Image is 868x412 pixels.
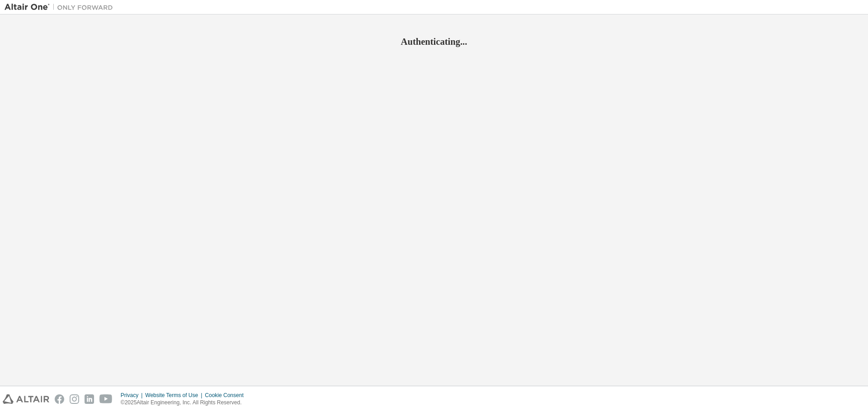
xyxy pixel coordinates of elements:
img: facebook.svg [55,394,64,404]
img: youtube.svg [99,394,113,404]
img: altair_logo.svg [3,394,49,404]
img: instagram.svg [70,394,79,404]
div: Website Terms of Use [145,392,205,399]
h2: Authenticating... [5,36,863,47]
img: Altair One [5,3,118,12]
div: Privacy [121,392,145,399]
div: Cookie Consent [205,392,249,399]
img: linkedin.svg [85,394,94,404]
p: © 2025 Altair Engineering, Inc. All Rights Reserved. [121,399,249,407]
